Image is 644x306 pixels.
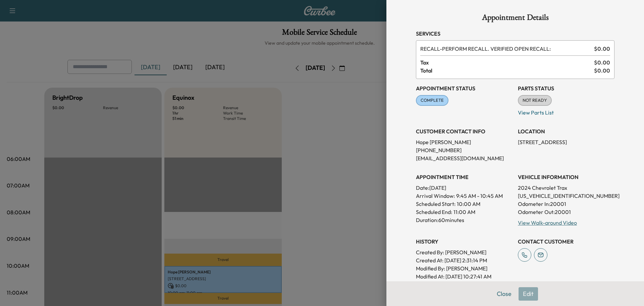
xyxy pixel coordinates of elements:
p: Modified By : [PERSON_NAME] [416,264,513,272]
p: Arrival Window: [416,192,513,200]
p: [PHONE_NUMBER] [416,146,513,154]
h3: History [416,237,513,246]
span: PERFORM RECALL. VERIFIED OPEN RECALL: [420,45,591,53]
span: $ 0.00 [594,58,610,67]
span: Tax [420,58,594,67]
p: View Parts List [518,106,614,117]
button: Close [492,287,516,301]
h3: Parts Status [518,84,614,92]
span: COMPLETE [417,97,448,104]
h3: CUSTOMER CONTACT INFO [416,127,513,135]
a: View Walk-around Video [518,219,577,226]
p: [US_VEHICLE_IDENTIFICATION_NUMBER] [518,192,614,200]
h3: LOCATION [518,127,614,135]
h3: Services [416,30,614,38]
p: Hope [PERSON_NAME] [416,138,513,146]
h3: CONTACT CUSTOMER [518,237,614,246]
p: 11:00 AM [453,208,475,216]
p: Created At : [DATE] 2:31:14 PM [416,256,513,264]
p: Scheduled End: [416,208,452,216]
p: [STREET_ADDRESS] [518,138,614,146]
h3: APPOINTMENT TIME [416,173,513,181]
p: Scheduled Start: [416,200,455,208]
p: Modified At : [DATE] 10:27:41 AM [416,272,513,280]
span: 9:45 AM - 10:45 AM [456,192,503,200]
p: Odometer In: 20001 [518,200,614,208]
p: Date: [DATE] [416,184,513,192]
p: Duration: 60 minutes [416,216,513,224]
p: 10:00 AM [457,200,480,208]
p: Odometer Out: 20001 [518,208,614,216]
p: 2024 Chevrolet Trax [518,184,614,192]
h3: VEHICLE INFORMATION [518,173,614,181]
h3: Appointment Status [416,84,513,92]
p: [EMAIL_ADDRESS][DOMAIN_NAME] [416,154,513,162]
span: $ 0.00 [594,45,610,53]
span: NOT READY [519,97,551,104]
span: Total [420,67,594,75]
span: $ 0.00 [594,67,610,75]
h1: Appointment Details [416,13,614,24]
p: Created By : [PERSON_NAME] [416,248,513,256]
